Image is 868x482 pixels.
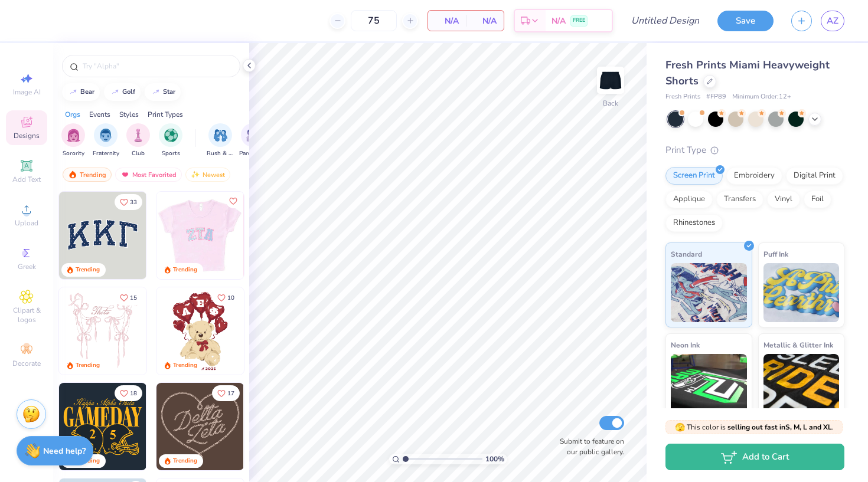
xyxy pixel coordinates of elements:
[99,129,112,142] img: Fraternity Image
[767,191,800,208] div: Vinyl
[351,10,397,31] input: – –
[104,83,141,101] button: golf
[665,92,700,102] span: Fresh Prints
[763,248,788,260] span: Puff Ink
[675,422,834,432] span: This color is .
[226,194,240,208] button: Like
[214,129,227,142] img: Rush & Bid Image
[552,15,566,27] span: N/A
[827,14,838,28] span: AZ
[110,88,120,96] img: trend_line.gif
[706,92,726,102] span: # FP89
[61,123,85,158] div: filter for Sorority
[68,88,78,96] img: trend_line.gif
[675,422,685,433] span: 🫣
[763,354,840,413] img: Metallic & Glitter Ink
[63,168,112,182] div: Trending
[93,123,119,158] div: filter for Fraternity
[212,385,240,401] button: Like
[13,87,41,97] span: Image AI
[156,383,244,470] img: 12710c6a-dcc0-49ce-8688-7fe8d5f96fe2
[239,123,266,158] button: filter button
[243,192,331,279] img: 9980f5e8-e6a1-4b4a-8839-2b0e9349023c
[553,436,624,457] label: Submit to feature on our public gallery.
[61,123,85,158] button: filter button
[191,170,200,179] img: Newest.gif
[65,109,80,120] div: Orgs
[717,11,774,31] button: Save
[151,88,161,96] img: trend_line.gif
[93,123,119,158] button: filter button
[59,192,146,279] img: 3b9aba4f-e317-4aa7-a679-c95a879539bd
[212,290,240,306] button: Like
[665,167,723,185] div: Screen Print
[207,123,234,158] button: filter button
[665,191,713,208] div: Applique
[821,11,844,31] a: AZ
[786,167,843,185] div: Digital Print
[156,287,244,375] img: 587403a7-0594-4a7f-b2bd-0ca67a3ff8dd
[132,149,145,158] span: Club
[80,88,94,95] div: bear
[473,15,497,27] span: N/A
[671,354,747,413] img: Neon Ink
[67,129,80,142] img: Sorority Image
[227,295,234,301] span: 10
[665,58,830,88] span: Fresh Prints Miami Heavyweight Shorts
[146,192,233,279] img: edfb13fc-0e43-44eb-bea2-bf7fc0dd67f9
[726,167,782,185] div: Embroidery
[185,168,230,182] div: Newest
[159,123,182,158] button: filter button
[163,88,175,95] div: star
[12,175,41,184] span: Add Text
[120,170,130,179] img: most_fav.gif
[207,123,234,158] div: filter for Rush & Bid
[145,83,181,101] button: star
[665,143,844,157] div: Print Type
[81,60,233,72] input: Try "Alpha"
[622,9,709,32] input: Untitled Design
[763,263,840,322] img: Puff Ink
[716,191,763,208] div: Transfers
[122,88,135,95] div: golf
[239,149,266,158] span: Parent's Weekend
[93,149,119,158] span: Fraternity
[665,214,723,232] div: Rhinestones
[243,383,331,470] img: ead2b24a-117b-4488-9b34-c08fd5176a7b
[239,123,266,158] div: filter for Parent's Weekend
[732,92,791,102] span: Minimum Order: 12 +
[63,149,84,158] span: Sorority
[671,263,747,322] img: Standard
[665,444,844,470] button: Add to Cart
[119,109,139,120] div: Styles
[573,17,585,25] span: FREE
[159,123,182,158] div: filter for Sports
[227,391,234,396] span: 17
[126,123,150,158] button: filter button
[671,339,700,351] span: Neon Ink
[148,109,183,120] div: Print Types
[207,149,234,158] span: Rush & Bid
[603,98,618,109] div: Back
[763,339,833,351] span: Metallic & Glitter Ink
[164,129,178,142] img: Sports Image
[156,192,243,279] img: 5ee11766-d822-42f5-ad4e-763472bf8dcf
[14,131,40,140] span: Designs
[671,248,702,260] span: Standard
[115,194,142,210] button: Like
[243,287,331,375] img: e74243e0-e378-47aa-a400-bc6bcb25063a
[132,129,145,142] img: Club Image
[126,123,150,158] div: filter for Club
[89,109,110,120] div: Events
[62,83,100,101] button: bear
[246,129,260,142] img: Parent's Weekend Image
[599,68,622,92] img: Back
[485,454,504,464] span: 100 %
[162,149,180,158] span: Sports
[435,15,459,27] span: N/A
[68,170,77,179] img: trending.gif
[115,168,182,182] div: Most Favorited
[727,422,832,432] strong: selling out fast in S, M, L and XL
[804,191,831,208] div: Foil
